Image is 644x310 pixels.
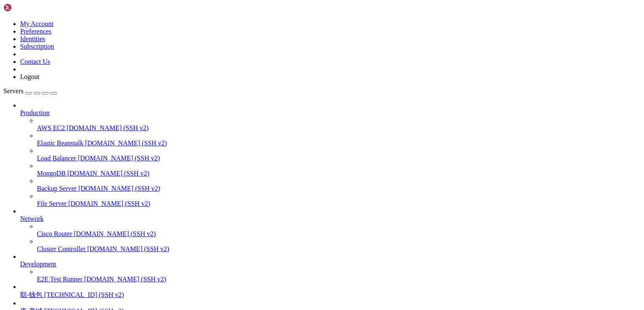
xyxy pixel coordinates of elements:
span: Network [20,215,44,222]
span: [DOMAIN_NAME] (SSH v2) [84,276,166,283]
span: [TECHNICAL_ID] (SSH v2) [44,291,124,298]
span: File Server [37,200,67,207]
a: Preferences [20,28,52,35]
span: 聪-钱包 [20,291,42,298]
span: Servers [3,87,23,95]
li: Development [20,253,641,283]
li: Network [20,208,641,253]
li: Load Balancer [DOMAIN_NAME] (SSH v2) [37,147,641,162]
span: E2E Test Runner [37,276,83,283]
span: Load Balancer [37,155,76,162]
li: Elastic Beanstalk [DOMAIN_NAME] (SSH v2) [37,132,641,147]
a: My Account [20,20,54,27]
span: Cluster Controller [37,245,86,252]
li: Backup Server [DOMAIN_NAME] (SSH v2) [37,177,641,192]
li: AWS EC2 [DOMAIN_NAME] (SSH v2) [37,117,641,132]
a: Cluster Controller [DOMAIN_NAME] (SSH v2) [37,245,641,253]
li: Cluster Controller [DOMAIN_NAME] (SSH v2) [37,238,641,253]
a: AWS EC2 [DOMAIN_NAME] (SSH v2) [37,124,641,132]
a: Logout [20,73,39,80]
span: MongoDB [37,170,65,177]
a: Subscription [20,43,54,50]
li: Cisco Router [DOMAIN_NAME] (SSH v2) [37,223,641,238]
li: 聪-钱包 [TECHNICAL_ID] (SSH v2) [20,283,641,299]
a: Contact Us [20,58,50,65]
span: [DOMAIN_NAME] (SSH v2) [78,155,160,162]
span: [DOMAIN_NAME] (SSH v2) [67,124,149,131]
span: [DOMAIN_NAME] (SSH v2) [78,185,161,192]
a: 聪-钱包 [TECHNICAL_ID] (SSH v2) [20,291,641,299]
a: E2E Test Runner [DOMAIN_NAME] (SSH v2) [37,276,641,283]
a: File Server [DOMAIN_NAME] (SSH v2) [37,200,641,208]
span: Elastic Beanstalk [37,139,83,147]
span: AWS EC2 [37,124,65,131]
li: E2E Test Runner [DOMAIN_NAME] (SSH v2) [37,268,641,283]
span: Cisco Router [37,230,72,237]
a: Load Balancer [DOMAIN_NAME] (SSH v2) [37,155,641,162]
li: MongoDB [DOMAIN_NAME] (SSH v2) [37,162,641,177]
li: File Server [DOMAIN_NAME] (SSH v2) [37,192,641,208]
a: Production [20,109,641,117]
span: Backup Server [37,185,77,192]
li: Production [20,102,641,208]
a: Identities [20,35,45,42]
span: Production [20,109,49,116]
span: [DOMAIN_NAME] (SSH v2) [68,200,151,207]
span: Development [20,260,56,268]
a: Network [20,215,641,223]
span: [DOMAIN_NAME] (SSH v2) [87,245,169,252]
a: Development [20,260,641,268]
a: Backup Server [DOMAIN_NAME] (SSH v2) [37,185,641,192]
span: [DOMAIN_NAME] (SSH v2) [67,170,149,177]
span: [DOMAIN_NAME] (SSH v2) [74,230,156,237]
a: MongoDB [DOMAIN_NAME] (SSH v2) [37,170,641,177]
a: Elastic Beanstalk [DOMAIN_NAME] (SSH v2) [37,139,641,147]
a: Servers [3,87,57,95]
a: Cisco Router [DOMAIN_NAME] (SSH v2) [37,230,641,238]
img: Shellngn [3,3,52,12]
span: [DOMAIN_NAME] (SSH v2) [85,139,167,147]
